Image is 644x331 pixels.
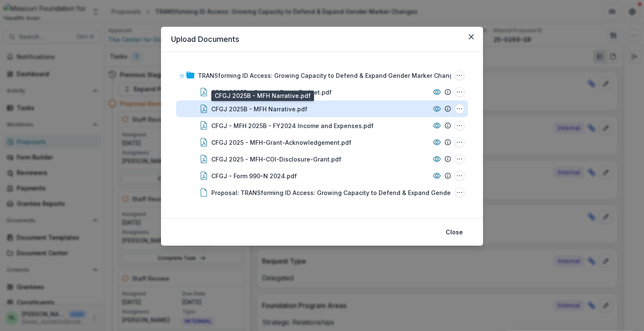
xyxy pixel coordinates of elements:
div: CFGJ 2025B - MFH Narrative.pdf [211,105,307,113]
button: Close [441,226,468,239]
div: TRANSforming ID Access: Growing Capacity to Defend & Expand Gender Marker ChangesTRANSforming ID ... [176,67,468,201]
div: Proposal: TRANSforming ID Access: Growing Capacity to Defend & Expand Gender Marker Changes [211,188,488,197]
button: CFGJ 2025 - MFH-Grant-Acknowledgement.pdf Options [454,137,465,147]
div: CFGJ 2025B - Concept Paper Budget.pdf [211,88,332,97]
div: TRANSforming ID Access: Growing Capacity to Defend & Expand Gender Marker ChangesTRANSforming ID ... [176,67,468,84]
div: CFGJ - Form 990-N 2024.pdf [211,172,297,180]
div: TRANSforming ID Access: Growing Capacity to Defend & Expand Gender Marker Changes [198,71,460,80]
button: CFGJ 2025 - MFH-COI-Disclosure-Grant.pdf Options [454,154,465,164]
button: CFGJ - MFH 2025B - FY2024 Income and Expenses.pdf Options [454,121,465,131]
button: CFGJ 2025B - MFH Narrative.pdf Options [454,104,465,114]
div: CFGJ - Form 990-N 2024.pdfCFGJ - Form 990-N 2024.pdf Options [176,167,468,184]
div: CFGJ 2025 - MFH-Grant-Acknowledgement.pdf [211,138,351,147]
div: CFGJ 2025 - MFH-COI-Disclosure-Grant.pdf [211,155,341,164]
button: Close [465,30,478,44]
div: CFGJ - MFH 2025B - FY2024 Income and Expenses.pdf [211,121,374,130]
div: CFGJ 2025 - MFH-Grant-Acknowledgement.pdfCFGJ 2025 - MFH-Grant-Acknowledgement.pdf Options [176,134,468,151]
div: CFGJ - MFH 2025B - FY2024 Income and Expenses.pdfCFGJ - MFH 2025B - FY2024 Income and Expenses.pd... [176,117,468,134]
div: CFGJ 2025B - MFH Narrative.pdfCFGJ 2025B - MFH Narrative.pdf Options [176,100,468,117]
button: CFGJ - Form 990-N 2024.pdf Options [454,171,465,181]
div: Proposal: TRANSforming ID Access: Growing Capacity to Defend & Expand Gender Marker ChangesPropos... [176,184,468,201]
button: CFGJ 2025B - Concept Paper Budget.pdf Options [454,87,465,97]
button: TRANSforming ID Access: Growing Capacity to Defend & Expand Gender Marker Changes Options [454,70,465,80]
div: CFGJ 2025 - MFH-COI-Disclosure-Grant.pdfCFGJ 2025 - MFH-COI-Disclosure-Grant.pdf Options [176,151,468,167]
button: Proposal: TRANSforming ID Access: Growing Capacity to Defend & Expand Gender Marker Changes Options [454,187,465,198]
div: CFGJ 2025B - Concept Paper Budget.pdfCFGJ 2025B - Concept Paper Budget.pdf Options [176,84,468,100]
header: Upload Documents [161,27,483,52]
